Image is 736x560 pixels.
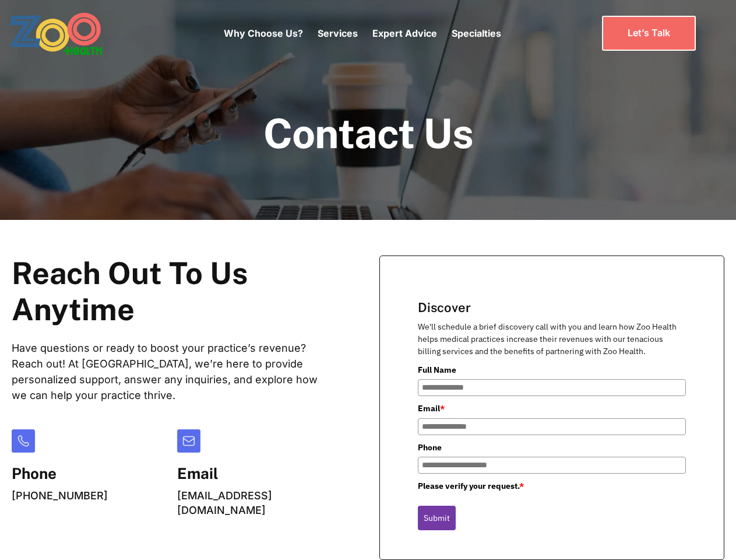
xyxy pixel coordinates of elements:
a: Specialties [452,27,501,39]
p: We'll schedule a brief discovery call with you and learn how Zoo Health helps medical practices i... [418,321,686,358]
h5: Email [177,464,333,482]
label: Full Name [418,363,686,376]
p: Services [318,26,358,40]
p: Have questions or ready to boost your practice’s revenue? Reach out! At [GEOGRAPHIC_DATA], we’re ... [12,340,333,403]
a: [PHONE_NUMBER] [12,489,108,502]
button: Submit [418,506,456,530]
h5: Phone [12,464,108,482]
a: Let’s Talk [602,16,696,50]
div: Services [318,9,358,58]
label: Email [418,402,686,415]
label: Please verify your request. [418,480,686,492]
a: Why Choose Us? [224,27,303,39]
div: Specialties [452,9,501,58]
h2: Reach Out To Us Anytime [12,256,333,328]
label: Phone [418,441,686,454]
h2: Discover [418,300,686,315]
a: home [9,12,134,55]
a: Expert Advice [372,27,437,39]
h1: Contact Us [263,111,473,156]
a: [EMAIL_ADDRESS][DOMAIN_NAME] [177,489,272,516]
